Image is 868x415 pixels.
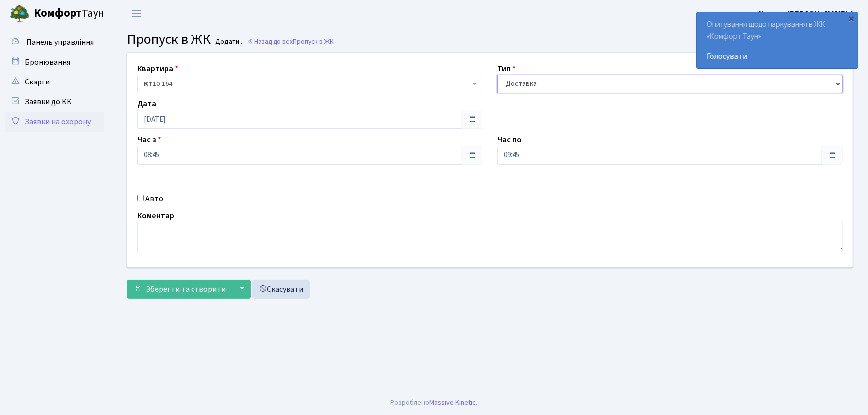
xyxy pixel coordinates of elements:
img: logo.png [10,4,30,24]
b: КТ [144,79,153,89]
div: × [847,13,857,23]
span: Пропуск в ЖК [127,29,211,49]
button: Переключити навігацію [124,5,149,22]
span: Зберегти та створити [146,284,226,295]
b: Комфорт [34,5,82,21]
a: Заявки на охорону [5,112,104,132]
label: Коментар [137,210,174,222]
label: Час з [137,134,161,146]
a: Скарги [5,72,104,92]
span: Пропуск в ЖК [293,37,334,46]
span: Таун [34,5,104,22]
a: Massive Kinetic [430,397,476,408]
a: Назад до всіхПропуск в ЖК [247,37,334,46]
a: Бронювання [5,52,104,72]
b: Цитрус [PERSON_NAME] А. [759,8,856,19]
small: Додати . [214,38,243,46]
button: Зберегти та створити [127,280,232,299]
label: Квартира [137,63,178,75]
a: Голосувати [707,50,848,62]
label: Авто [145,193,163,205]
a: Панель управління [5,32,104,52]
label: Час по [497,134,522,146]
span: <b>КТ</b>&nbsp;&nbsp;&nbsp;&nbsp;10-164 [137,75,482,93]
a: Цитрус [PERSON_NAME] А. [759,8,856,20]
a: Скасувати [252,280,310,299]
label: Дата [137,98,156,110]
span: <b>КТ</b>&nbsp;&nbsp;&nbsp;&nbsp;10-164 [144,79,470,89]
label: Тип [497,63,516,75]
a: Заявки до КК [5,92,104,112]
span: Панель управління [26,37,94,48]
div: Розроблено . [391,397,478,408]
div: Опитування щодо паркування в ЖК «Комфорт Таун» [697,12,858,68]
